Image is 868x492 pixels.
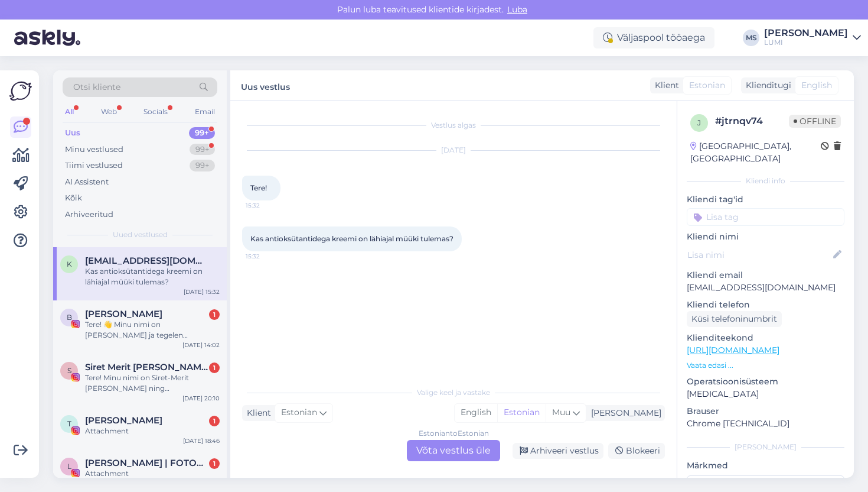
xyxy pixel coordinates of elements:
div: English [455,404,497,422]
span: k [67,260,72,268]
div: 99+ [190,144,215,156]
p: Vaata edasi ... [687,360,844,371]
div: [DATE] 15:32 [184,287,220,296]
div: Küsi telefoninumbrit [687,311,782,327]
div: 1 [209,309,220,320]
div: Attachment [85,468,220,479]
span: kristiina.vaardt@gmail.com [85,255,208,266]
div: 1 [209,416,220,426]
a: [PERSON_NAME]LUMI [764,28,861,47]
div: [PERSON_NAME] [764,28,848,38]
div: Arhiveeritud [65,209,113,221]
div: [DATE] 14:02 [182,341,220,349]
div: Arhiveeri vestlus [513,443,603,459]
div: Email [192,104,217,119]
div: MS [743,30,759,46]
div: [PERSON_NAME] [586,407,661,419]
p: [EMAIL_ADDRESS][DOMAIN_NAME] [687,281,844,294]
div: Kas antioksütantidega kreemi on lähiajal müüki tulemas? [85,266,220,287]
div: [DATE] [242,145,665,156]
p: Kliendi telefon [687,299,844,311]
p: Kliendi nimi [687,231,844,243]
a: [URL][DOMAIN_NAME] [687,345,779,355]
div: Klient [650,79,679,92]
div: Web [99,104,119,119]
span: Muu [552,407,570,417]
input: Lisa nimi [687,248,831,261]
span: 15:32 [246,252,290,261]
span: B [67,313,72,322]
div: Attachment [85,426,220,436]
span: Kas antioksütantidega kreemi on lähiajal müüki tulemas? [250,234,453,243]
div: Võta vestlus üle [407,440,500,461]
div: 99+ [190,160,215,171]
div: [PERSON_NAME] [687,442,844,452]
div: Väljaspool tööaega [593,27,714,48]
div: Klienditugi [741,79,791,92]
span: Siret Merit Masso /UGC SISULOOJA [85,362,208,373]
div: Valige keel ja vastake [242,387,665,398]
span: English [801,79,832,92]
span: T [67,419,71,428]
div: 99+ [189,127,215,139]
div: Minu vestlused [65,144,123,156]
div: Estonian to Estonian [419,428,489,439]
span: Uued vestlused [113,229,168,240]
p: Kliendi tag'id [687,193,844,206]
span: Estonian [689,79,725,92]
span: LIENE LUDVIGA | FOTOGRĀFE&SATURS [85,458,208,468]
p: Märkmed [687,459,844,472]
div: AI Assistent [65,176,109,188]
div: Kõik [65,192,82,204]
div: [GEOGRAPHIC_DATA], [GEOGRAPHIC_DATA] [690,140,821,165]
p: [MEDICAL_DATA] [687,388,844,400]
span: Otsi kliente [73,81,120,93]
span: 15:32 [246,201,290,210]
div: Tiimi vestlused [65,160,123,171]
div: LUMI [764,38,848,47]
p: Klienditeekond [687,332,844,344]
div: [DATE] 20:10 [182,394,220,403]
span: Terese Mårtensson [85,415,162,426]
img: Askly Logo [9,80,32,102]
div: All [63,104,76,119]
span: L [67,462,71,471]
p: Chrome [TECHNICAL_ID] [687,417,844,430]
p: Brauser [687,405,844,417]
div: Socials [141,104,170,119]
span: j [697,118,701,127]
div: 1 [209,362,220,373]
label: Uus vestlus [241,77,290,93]
div: Blokeeri [608,443,665,459]
div: # jtrnqv74 [715,114,789,128]
div: Kliendi info [687,176,844,186]
span: Offline [789,115,841,128]
div: Estonian [497,404,546,422]
div: Uus [65,127,80,139]
p: Operatsioonisüsteem [687,376,844,388]
p: Kliendi email [687,269,844,281]
div: Tere! 👋 Minu nimi on [PERSON_NAME] ja tegelen sisuloomisega Instagramis ✨. Sooviksin teha koostöö... [85,319,220,341]
span: Luba [504,4,531,15]
div: 1 [209,458,220,469]
div: Tere! Minu nimi on Siret-Merit [PERSON_NAME] ning [PERSON_NAME] UGC sisulooja elustiili, ilu, [PE... [85,373,220,394]
span: Estonian [281,406,317,419]
span: Brigita Taevere [85,309,162,319]
div: Vestlus algas [242,120,665,131]
div: Klient [242,407,271,419]
div: [DATE] 18:46 [183,436,220,445]
span: S [67,366,71,375]
span: Tere! [250,183,267,192]
input: Lisa tag [687,208,844,226]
